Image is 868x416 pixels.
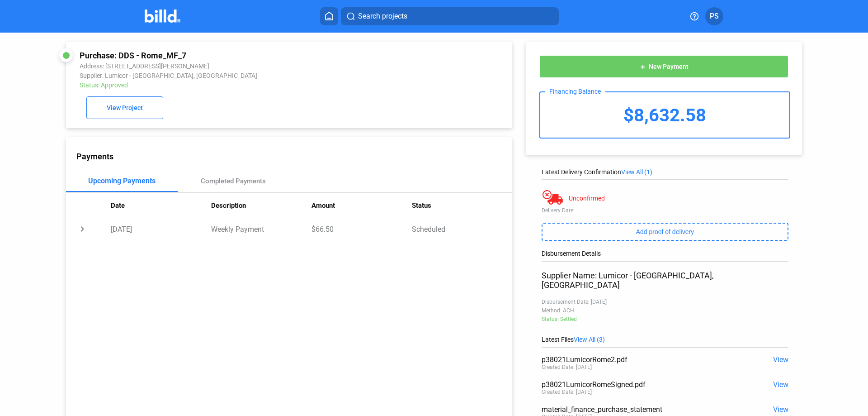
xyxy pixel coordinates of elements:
div: Address: [STREET_ADDRESS][PERSON_NAME] [80,62,415,70]
button: Search projects [341,7,559,25]
th: Status [412,193,512,218]
div: Created Date: [DATE] [542,364,592,370]
span: View [773,405,788,414]
mat-icon: add [639,63,646,71]
div: Status: Settled [542,316,788,322]
div: Status: Approved [80,81,415,89]
span: New Payment [649,63,689,71]
div: Disbursement Details [542,250,788,257]
td: Weekly Payment [211,218,311,240]
div: Latest Delivery Confirmation [542,168,788,176]
button: PS [705,7,723,25]
div: Completed Payments [201,177,266,185]
div: p38021LumicorRomeSigned.pdf [542,380,739,389]
img: Billd Company Logo [145,10,180,23]
button: New Payment [539,55,788,78]
span: View All (1) [621,168,652,176]
div: Upcoming Payments [88,177,156,185]
div: Method: ACH [542,307,788,314]
span: PS [710,11,719,22]
div: p38021LumicorRome2.pdf [542,355,739,364]
div: Delivery Date: [542,207,788,214]
div: Latest Files [542,336,788,343]
span: View [773,355,788,364]
th: Description [211,193,311,218]
th: Amount [311,193,412,218]
td: Scheduled [412,218,512,240]
div: Purchase: DDS - Rome_MF_7 [80,51,415,60]
span: View Project [107,105,143,112]
th: Date [111,193,211,218]
div: material_finance_purchase_statement [542,405,739,414]
div: $8,632.58 [540,92,789,138]
div: Created Date: [DATE] [542,389,592,395]
div: Financing Balance [545,88,605,95]
div: Disbursement Date: [DATE] [542,299,788,305]
span: Search projects [358,11,407,22]
button: Add proof of delivery [542,223,788,241]
span: View [773,380,788,389]
div: Supplier Name: Lumicor - [GEOGRAPHIC_DATA], [GEOGRAPHIC_DATA] [542,271,788,290]
div: Supplier: Lumicor - [GEOGRAPHIC_DATA], [GEOGRAPHIC_DATA] [80,72,415,79]
button: View Project [86,96,163,119]
div: Payments [76,152,512,161]
td: [DATE] [111,218,211,240]
span: View All (3) [574,336,605,343]
div: Unconfirmed [569,195,605,202]
span: Add proof of delivery [636,228,694,235]
td: $66.50 [311,218,412,240]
